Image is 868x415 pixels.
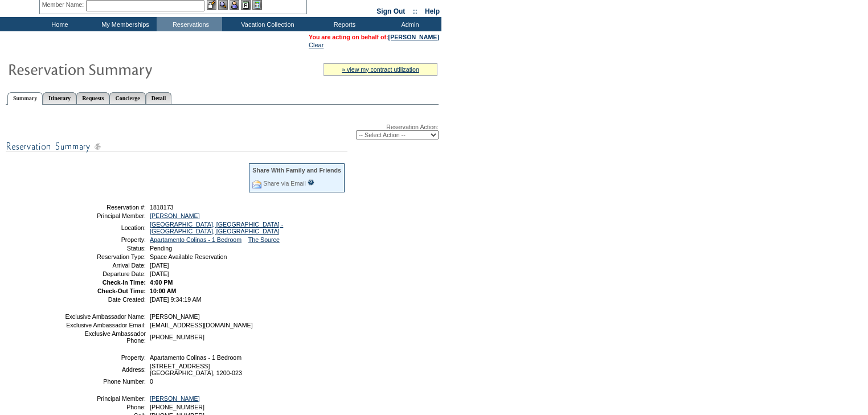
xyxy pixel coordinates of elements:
[150,287,176,294] span: 10:00 AM
[150,253,227,260] span: Space Available Reservation
[263,180,306,187] a: Share via Email
[309,42,324,48] a: Clear
[97,287,146,294] strong: Check-Out Time:
[376,17,441,31] td: Admin
[157,17,222,31] td: Reservations
[64,313,146,320] td: Exclusive Ambassador Name:
[64,330,146,344] td: Exclusive Ambassador Phone:
[150,204,174,211] span: 1818173
[150,363,242,376] span: [STREET_ADDRESS] [GEOGRAPHIC_DATA], 1200-023
[150,236,241,243] a: Apartamento Colinas - 1 Bedroom
[150,296,201,303] span: [DATE] 9:34:19 AM
[150,262,169,269] span: [DATE]
[64,404,146,410] td: Phone:
[91,17,157,31] td: My Memberships
[64,354,146,361] td: Property:
[150,245,172,252] span: Pending
[103,279,146,286] strong: Check-In Time:
[26,17,91,31] td: Home
[309,34,439,40] span: You are acting on behalf of:
[425,7,440,15] a: Help
[150,221,283,235] a: [GEOGRAPHIC_DATA], [GEOGRAPHIC_DATA] - [GEOGRAPHIC_DATA], [GEOGRAPHIC_DATA]
[342,66,419,73] a: » view my contract utilization
[64,296,146,303] td: Date Created:
[43,92,76,104] a: Itinerary
[6,139,347,154] img: subTtlResSummary.gif
[109,92,145,104] a: Concierge
[64,221,146,235] td: Location:
[64,270,146,277] td: Departure Date:
[64,322,146,328] td: Exclusive Ambassador Email:
[376,7,405,15] a: Sign Out
[64,245,146,252] td: Status:
[64,363,146,376] td: Address:
[64,395,146,402] td: Principal Member:
[64,262,146,269] td: Arrival Date:
[150,378,153,385] span: 0
[150,404,204,410] span: [PHONE_NUMBER]
[7,92,43,105] a: Summary
[7,57,235,80] img: Reservaton Summary
[150,313,200,320] span: [PERSON_NAME]
[413,7,417,15] span: ::
[222,17,310,31] td: Vacation Collection
[150,322,253,328] span: [EMAIL_ADDRESS][DOMAIN_NAME]
[150,395,200,402] a: [PERSON_NAME]
[64,253,146,260] td: Reservation Type:
[252,167,341,174] div: Share With Family and Friends
[64,378,146,385] td: Phone Number:
[64,212,146,219] td: Principal Member:
[6,124,439,139] div: Reservation Action:
[150,279,173,286] span: 4:00 PM
[388,34,439,40] a: [PERSON_NAME]
[150,270,169,277] span: [DATE]
[146,92,172,104] a: Detail
[308,179,314,186] input: What is this?
[150,354,241,361] span: Apartamento Colinas - 1 Bedroom
[310,17,376,31] td: Reports
[64,204,146,211] td: Reservation #:
[248,236,280,243] a: The Source
[64,236,146,243] td: Property:
[76,92,109,104] a: Requests
[150,334,204,340] span: [PHONE_NUMBER]
[150,212,200,219] a: [PERSON_NAME]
